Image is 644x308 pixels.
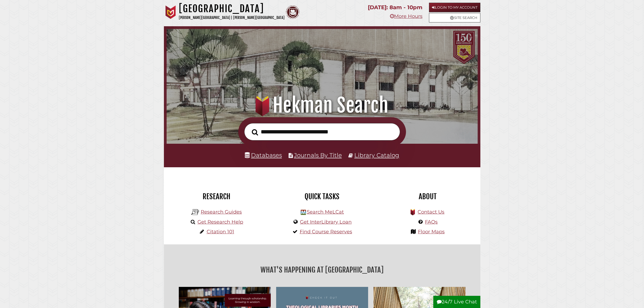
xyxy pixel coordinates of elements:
h1: Hekman Search [176,93,468,117]
a: Search MeLCat [307,209,344,215]
a: Site Search [429,13,480,22]
a: Login to My Account [429,3,480,12]
h2: What's Happening at [GEOGRAPHIC_DATA] [168,264,476,276]
a: Get Research Help [197,219,243,225]
h2: Research [168,192,265,201]
i: Search [252,129,258,136]
a: Journals By Title [294,152,342,159]
img: Calvin Theological Seminary [286,5,299,19]
img: Hekman Library Logo [191,208,199,216]
a: Floor Maps [418,229,445,235]
a: FAQs [425,219,438,225]
a: Contact Us [418,209,444,215]
a: Library Catalog [354,152,399,159]
button: Search [249,127,261,137]
a: Research Guides [201,209,242,215]
p: [DATE]: 8am - 10pm [368,3,422,12]
img: Calvin University [164,5,177,19]
img: Hekman Library Logo [301,210,306,215]
h1: [GEOGRAPHIC_DATA] [179,3,285,15]
a: Citation 101 [207,229,234,235]
a: Find Course Reserves [300,229,352,235]
a: More Hours [390,13,422,19]
a: Get InterLibrary Loan [300,219,352,225]
h2: About [379,192,476,201]
h2: Quick Tasks [273,192,371,201]
p: [PERSON_NAME][GEOGRAPHIC_DATA] | [PERSON_NAME][GEOGRAPHIC_DATA] [179,15,285,21]
a: Databases [245,152,282,159]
